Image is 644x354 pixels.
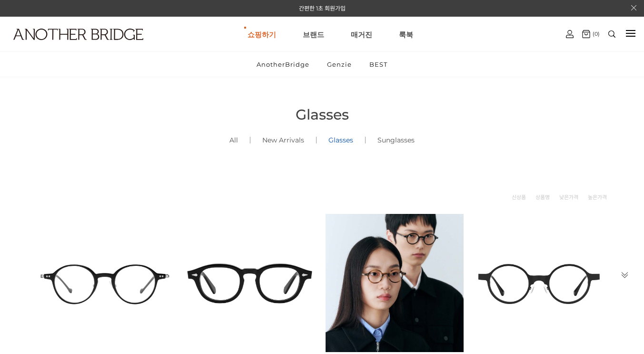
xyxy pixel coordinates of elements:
[582,30,590,38] img: cart
[296,106,349,123] span: Glasses
[248,17,276,51] a: 쇼핑하기
[590,30,600,37] span: (0)
[535,192,550,202] a: 상품명
[361,52,396,77] a: BEST
[218,124,250,156] a: All
[512,192,526,202] a: 신상품
[13,29,143,40] img: logo
[326,214,464,352] img: 본 - 동그란 렌즈로 돋보이는 아세테이트 안경 이미지
[36,214,174,352] img: 카로 - 감각적인 디자인의 패션 아이템 이미지
[559,192,578,202] a: 낮은가격
[470,214,608,352] img: 요크 글라스 - 트렌디한 디자인의 유니크한 안경 이미지
[299,5,346,12] a: 간편한 1초 회원가입
[351,17,372,51] a: 매거진
[303,17,324,51] a: 브랜드
[582,30,600,38] a: (0)
[317,124,365,156] a: Glasses
[399,17,413,51] a: 룩북
[250,124,316,156] a: New Arrivals
[588,192,607,202] a: 높은가격
[608,30,615,38] img: search
[566,30,574,38] img: cart
[180,214,318,352] img: 토카 아세테이트 뿔테 안경 이미지
[5,29,101,63] a: logo
[248,52,317,77] a: AnotherBridge
[366,124,426,156] a: Sunglasses
[319,52,360,77] a: Genzie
